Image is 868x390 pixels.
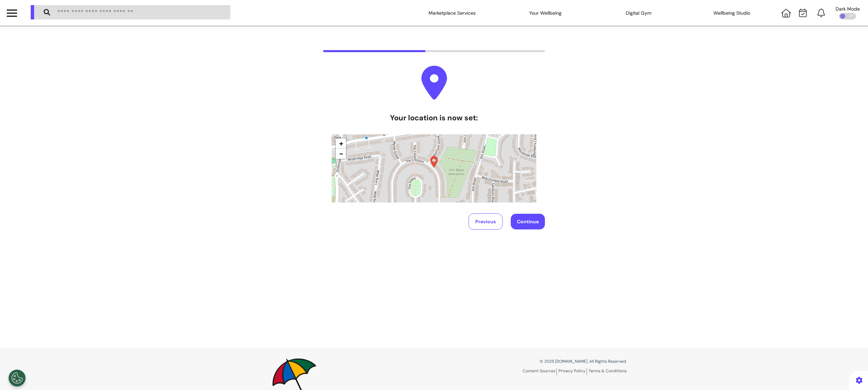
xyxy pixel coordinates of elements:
[839,13,856,19] div: OFF
[428,155,440,168] img: Marker
[418,3,486,22] div: Marketplace Services
[605,3,673,22] div: Digital Gym
[332,100,536,133] h3: Your location is now set:
[836,6,860,11] div: Dark Mode
[339,138,343,148] span: +
[339,149,343,159] span: −
[336,138,346,149] a: Zoom in
[589,368,627,374] a: Terms & Conditions
[9,370,26,387] button: Open Preferences
[511,3,580,22] div: Your Wellbeing
[559,368,587,375] a: Privacy Policy
[511,214,545,229] button: Continue
[523,368,557,375] a: Content Sources
[698,3,766,22] div: Wellbeing Studio
[336,149,346,159] a: Zoom out
[439,358,627,364] p: © 2025 [DOMAIN_NAME]. All Rights Reserved.
[468,213,503,230] button: Previous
